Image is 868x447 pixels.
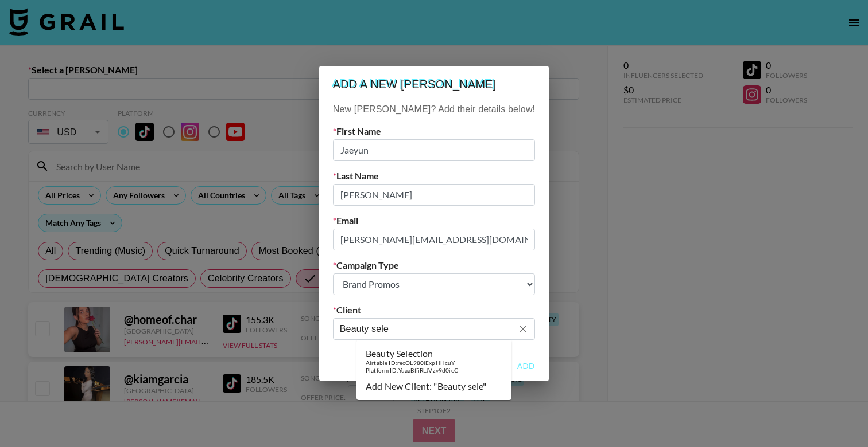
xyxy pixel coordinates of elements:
[515,321,531,337] button: Clear
[333,260,535,271] label: Campaign Type
[366,348,458,359] div: Beauty Selection
[333,304,535,316] label: Client
[333,103,535,116] p: New [PERSON_NAME]? Add their details below!
[333,170,535,182] label: Last Name
[366,367,458,374] div: Platform ID: YuaaBffiRLJVzv9d0icC
[319,66,549,103] h2: Add a new [PERSON_NAME]
[366,359,458,367] div: Airtable ID: recOL980iExpHHcuY
[333,126,535,137] label: First Name
[507,356,544,377] button: Add
[356,377,511,395] li: Add New Client: "Beauty sele"
[333,215,535,226] label: Email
